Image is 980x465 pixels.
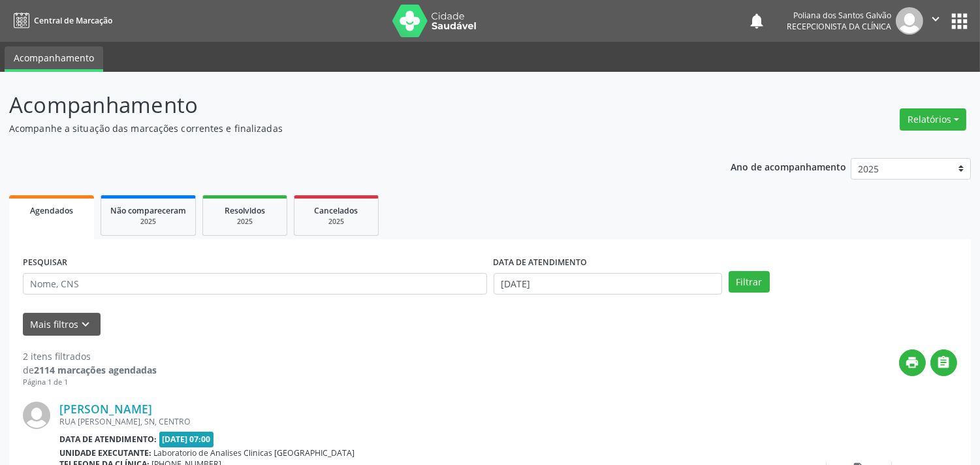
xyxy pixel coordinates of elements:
div: 2025 [304,217,369,227]
div: 2 itens filtrados [23,349,157,363]
input: Selecione um intervalo [494,273,722,295]
button: apps [948,10,971,33]
button:  [923,7,948,35]
span: [DATE] 07:00 [159,432,214,447]
label: PESQUISAR [23,253,67,273]
div: de [23,363,157,377]
span: Laboratorio de Analises Clinicas [GEOGRAPHIC_DATA] [154,447,355,458]
span: Não compareceram [110,205,186,216]
p: Acompanhamento [9,89,682,121]
b: Unidade executante: [59,447,151,458]
button: Filtrar [729,271,770,293]
a: Central de Marcação [9,10,112,31]
img: img [23,402,50,429]
div: Página 1 de 1 [23,377,157,388]
button: notifications [748,12,766,30]
span: Resolvidos [225,205,265,216]
span: Agendados [30,205,73,216]
label: DATA DE ATENDIMENTO [494,253,588,273]
a: [PERSON_NAME] [59,402,152,416]
span: Recepcionista da clínica [787,21,891,32]
div: RUA [PERSON_NAME], SN, CENTRO [59,416,761,427]
img: img [896,7,923,35]
i:  [937,355,951,370]
span: Central de Marcação [34,15,112,26]
div: Poliana dos Santos Galvão [787,10,891,21]
button: Relatórios [900,108,966,131]
i: keyboard_arrow_down [79,317,93,332]
button: print [899,349,926,376]
i: print [906,355,920,370]
button:  [930,349,957,376]
strong: 2114 marcações agendadas [34,364,157,376]
i:  [928,12,943,26]
input: Nome, CNS [23,273,487,295]
div: 2025 [212,217,277,227]
span: Cancelados [315,205,358,216]
b: Data de atendimento: [59,434,157,445]
div: 2025 [110,217,186,227]
p: Ano de acompanhamento [731,158,846,174]
button: Mais filtroskeyboard_arrow_down [23,313,101,336]
p: Acompanhe a situação das marcações correntes e finalizadas [9,121,682,135]
a: Acompanhamento [5,46,103,72]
